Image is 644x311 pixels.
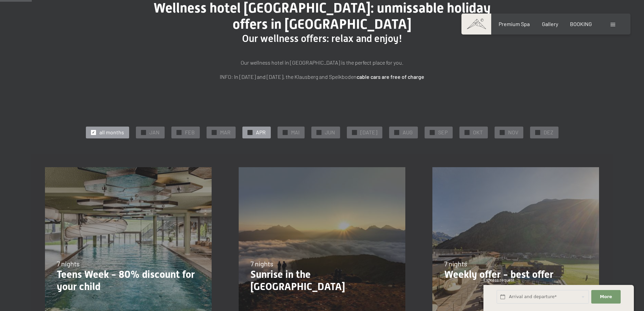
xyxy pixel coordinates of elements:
[600,294,612,300] span: More
[251,260,273,268] span: 7 nights
[213,130,215,135] span: ✓
[153,58,491,67] p: Our wellness hotel in [GEOGRAPHIC_DATA] is the perfect place for you.
[325,129,335,136] span: JUN
[483,277,515,283] span: Express request
[353,130,356,135] span: ✓
[256,129,266,136] span: APR
[591,290,620,304] button: More
[444,260,467,268] span: 7 nights
[284,130,286,135] span: ✓
[153,72,491,81] p: INFO: In [DATE] and [DATE], the Klausberg and Speikboden
[57,260,80,268] span: 7 nights
[508,129,518,136] span: NOV
[473,129,483,136] span: OKT
[177,130,180,135] span: ✓
[251,268,393,293] p: Sunrise in the [GEOGRAPHIC_DATA]
[444,268,587,281] p: Weekly offer - best offer
[57,268,200,293] p: Teens Week - 80% discount for your child
[431,130,433,135] span: ✓
[142,130,145,135] span: ✓
[248,130,251,135] span: ✓
[220,129,231,136] span: MAR
[438,129,448,136] span: SEP
[536,130,539,135] span: ✓
[542,21,558,27] a: Gallery
[544,129,553,136] span: DEZ
[242,32,402,44] span: Our wellness offers: relax and enjoy!
[499,21,530,27] a: Premium Spa
[501,130,503,135] span: ✓
[291,129,300,136] span: MAI
[403,129,413,136] span: AUG
[466,130,468,135] span: ✓
[185,129,195,136] span: FEB
[92,130,95,135] span: ✓
[395,130,398,135] span: ✓
[317,130,320,135] span: ✓
[360,129,377,136] span: [DATE]
[570,21,592,27] a: BOOKING
[357,73,424,80] strong: cable cars are free of charge
[149,129,160,136] span: JAN
[99,129,124,136] span: all months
